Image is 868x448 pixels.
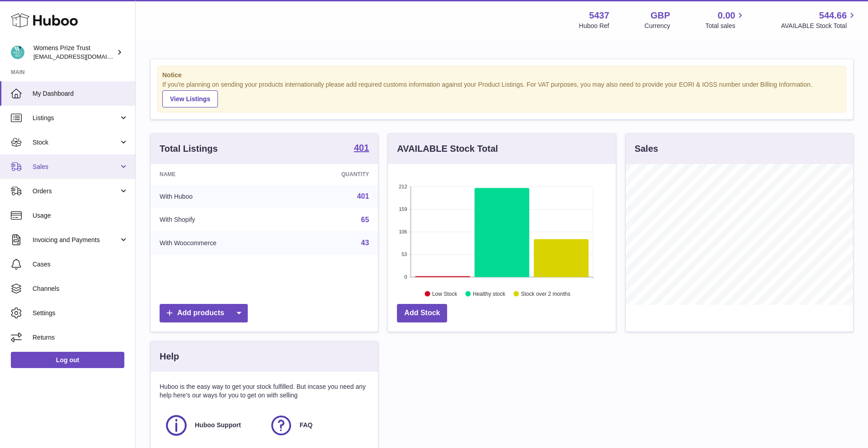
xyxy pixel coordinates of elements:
[11,46,24,59] img: info@womensprizeforfiction.co.uk
[151,231,292,255] td: With Woocommerce
[33,260,128,269] span: Cases
[160,383,369,400] p: Huboo is the easy way to get your stock fulfilled. But incase you need any help here's our ways f...
[33,44,115,61] div: Womens Prize Trust
[162,71,841,79] strong: Notice
[399,206,407,212] text: 159
[399,184,407,189] text: 212
[361,239,369,247] a: 43
[651,9,670,22] strong: GBP
[354,143,369,154] a: 401
[33,285,128,293] span: Channels
[819,9,847,22] span: 544.66
[589,9,609,22] strong: 5437
[11,352,124,368] a: Log out
[432,290,458,297] text: Low Stock
[151,185,292,208] td: With Huboo
[33,89,128,98] span: My Dashboard
[33,114,119,122] span: Listings
[579,22,609,30] div: Huboo Ref
[33,211,128,220] span: Usage
[33,53,133,60] span: [EMAIL_ADDRESS][DOMAIN_NAME]
[33,163,119,171] span: Sales
[292,164,378,185] th: Quantity
[164,413,260,438] a: Huboo Support
[195,421,241,429] span: Huboo Support
[151,164,292,185] th: Name
[397,304,447,322] a: Add Stock
[160,304,248,322] a: Add products
[269,413,365,438] a: FAQ
[718,9,736,22] span: 0.00
[300,421,313,429] span: FAQ
[399,229,407,234] text: 106
[397,143,498,155] h3: AVAILABLE Stock Total
[33,333,128,342] span: Returns
[405,274,407,280] text: 0
[33,309,128,317] span: Settings
[781,9,857,30] a: 544.66 AVAILABLE Stock Total
[357,192,369,200] a: 401
[705,22,745,30] span: Total sales
[33,236,119,244] span: Invoicing and Payments
[151,208,292,232] td: With Shopify
[705,9,745,30] a: 0.00 Total sales
[160,350,179,363] h3: Help
[521,290,571,297] text: Stock over 2 months
[160,143,218,155] h3: Total Listings
[473,290,506,297] text: Healthy stock
[162,90,218,107] a: View Listings
[33,138,119,147] span: Stock
[635,143,658,155] h3: Sales
[402,252,407,257] text: 53
[162,80,841,107] div: If you're planning on sending your products internationally please add required customs informati...
[354,143,369,152] strong: 401
[781,22,857,30] span: AVAILABLE Stock Total
[33,187,119,196] span: Orders
[361,216,369,224] a: 65
[645,22,670,30] div: Currency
